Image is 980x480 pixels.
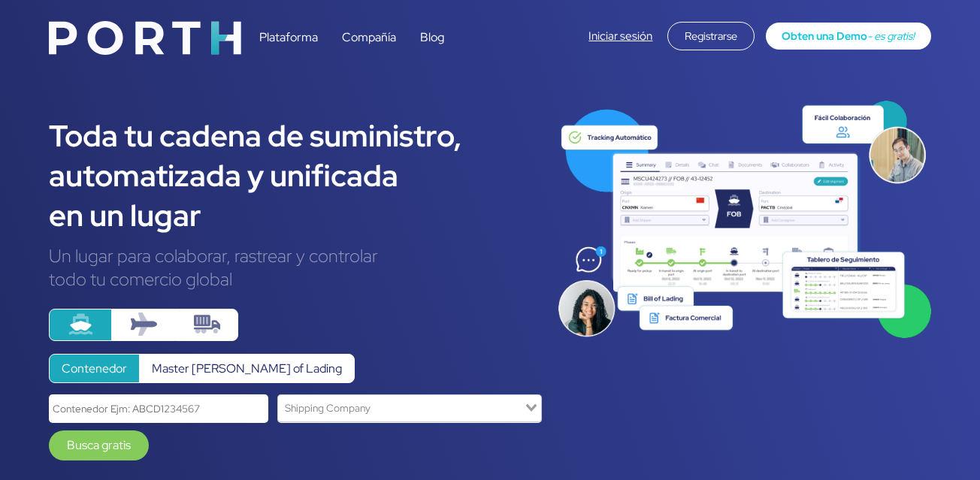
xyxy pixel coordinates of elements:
[49,195,534,235] div: en un lugar
[49,394,268,422] input: Contenedor Ejm: ABCD1234567
[420,29,444,45] a: Blog
[667,28,754,44] a: Registrarse
[766,23,931,50] a: Obten una Demo- es gratis!
[277,394,542,422] div: Search for option
[782,29,867,43] span: Obten una Demo
[139,354,355,383] label: Master [PERSON_NAME] of Lading
[49,155,534,195] div: automatizada y unificada
[68,311,94,337] img: ship.svg
[867,29,915,43] span: - es gratis!
[667,22,754,50] div: Registrarse
[131,311,157,337] img: plane.svg
[194,311,220,337] img: truck-container.svg
[280,398,522,418] input: Search for option
[49,116,534,155] div: Toda tu cadena de suministro,
[588,29,652,44] a: Iniciar sesión
[49,430,149,460] a: Busca gratis
[259,29,318,45] a: Plataforma
[49,244,534,267] div: Un lugar para colaborar, rastrear y controlar
[49,354,140,383] label: Contenedor
[342,29,396,45] a: Compañía
[49,267,534,291] div: todo tu comercio global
